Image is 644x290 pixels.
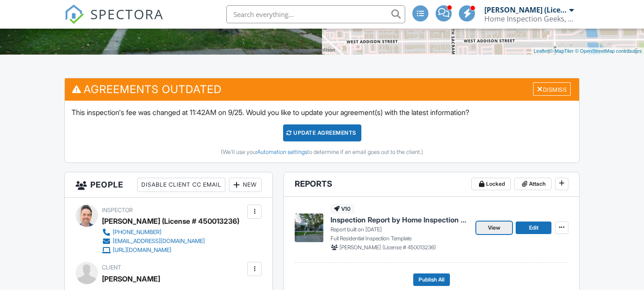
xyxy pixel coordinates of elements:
[226,5,405,23] input: Search everything...
[484,5,567,14] div: [PERSON_NAME] (License # 450013236)
[575,48,642,54] a: © OpenStreetMap contributors
[102,237,232,246] a: [EMAIL_ADDRESS][DOMAIN_NAME]
[102,264,121,271] span: Client
[229,178,262,192] div: New
[113,247,171,254] div: [URL][DOMAIN_NAME]
[102,214,239,228] div: [PERSON_NAME] (License # 450013236)
[484,14,574,23] div: Home Inspection Geeks, Inc. (Entity License #450011547)
[65,172,272,198] h3: People
[283,124,361,141] div: Update Agreements
[533,82,571,96] div: Dismiss
[102,228,232,237] a: [PHONE_NUMBER]
[64,4,84,24] img: The Best Home Inspection Software - Spectora
[72,149,572,156] div: (We'll use your to determine if an email goes out to the client.)
[137,178,225,192] div: Disable Client CC Email
[102,272,160,286] div: [PERSON_NAME]
[90,4,164,23] span: SPECTORA
[65,78,579,100] h3: Agreements Outdated
[257,149,307,155] a: Automation settings
[102,207,133,213] span: Inspector
[113,238,205,245] div: [EMAIL_ADDRESS][DOMAIN_NAME]
[113,229,161,236] div: [PHONE_NUMBER]
[64,12,164,31] a: SPECTORA
[550,48,574,54] a: © MapTiler
[534,48,548,54] a: Leaflet
[65,101,579,162] div: This inspection's fee was changed at 11:42AM on 9/25. Would you like to update your agreement(s) ...
[531,47,644,55] div: |
[102,246,232,255] a: [URL][DOMAIN_NAME]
